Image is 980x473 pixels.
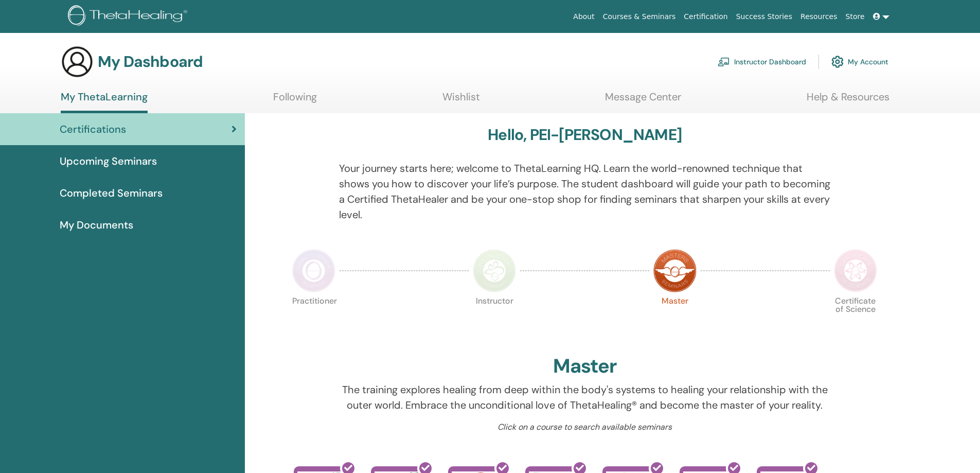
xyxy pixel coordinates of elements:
[807,91,889,111] a: Help & Resources
[718,57,730,66] img: chalkboard-teacher.svg
[553,355,617,378] h2: Master
[473,297,516,340] p: Instructor
[273,91,317,111] a: Following
[68,5,191,28] img: logo.png
[60,153,157,169] span: Upcoming Seminars
[796,7,842,26] a: Resources
[831,50,888,73] a: My Account
[653,249,697,292] img: Master
[60,121,126,137] span: Certifications
[653,297,697,340] p: Master
[339,161,830,222] p: Your journey starts here; welcome to ThetaLearning HQ. Learn the world-renowned technique that sh...
[442,91,480,111] a: Wishlist
[60,217,133,233] span: My Documents
[732,7,796,26] a: Success Stories
[98,52,203,71] h3: My Dashboard
[61,91,148,113] a: My ThetaLearning
[831,53,844,71] img: cog.svg
[569,7,598,26] a: About
[488,126,682,144] h3: Hello, PEI-[PERSON_NAME]
[718,50,806,73] a: Instructor Dashboard
[61,45,94,78] img: generic-user-icon.jpg
[834,249,877,292] img: Certificate of Science
[834,297,877,340] p: Certificate of Science
[292,297,335,340] p: Practitioner
[60,185,163,201] span: Completed Seminars
[680,7,732,26] a: Certification
[473,249,516,292] img: Instructor
[605,91,681,111] a: Message Center
[842,7,869,26] a: Store
[599,7,680,26] a: Courses & Seminars
[292,249,335,292] img: Practitioner
[339,382,830,413] p: The training explores healing from deep within the body's systems to healing your relationship wi...
[339,421,830,433] p: Click on a course to search available seminars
